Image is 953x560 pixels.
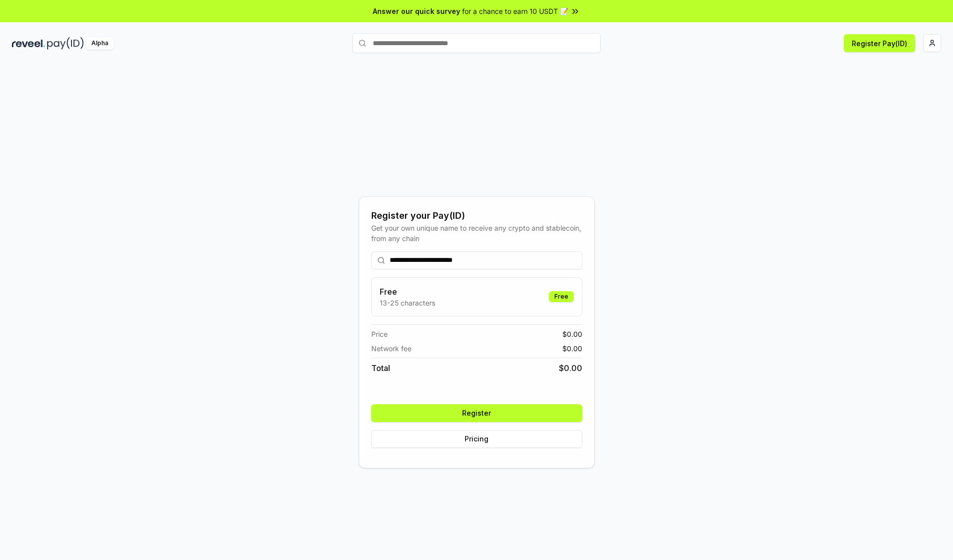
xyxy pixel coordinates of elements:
[373,6,460,16] span: Answer our quick survey
[462,6,568,16] span: for a chance to earn 10 USDT 📝
[86,37,114,50] div: Alpha
[562,329,582,339] span: $ 0.00
[371,329,388,339] span: Price
[371,223,582,244] div: Get your own unique name to receive any crypto and stablecoin, from any chain
[549,291,574,302] div: Free
[380,298,435,308] p: 13-25 characters
[371,404,582,422] button: Register
[380,286,435,298] h3: Free
[371,343,411,354] span: Network fee
[844,34,915,52] button: Register Pay(ID)
[371,362,390,374] span: Total
[12,37,45,50] img: reveel_dark
[47,37,84,50] img: pay_id
[562,343,582,354] span: $ 0.00
[371,430,582,448] button: Pricing
[559,362,582,374] span: $ 0.00
[371,209,582,223] div: Register your Pay(ID)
